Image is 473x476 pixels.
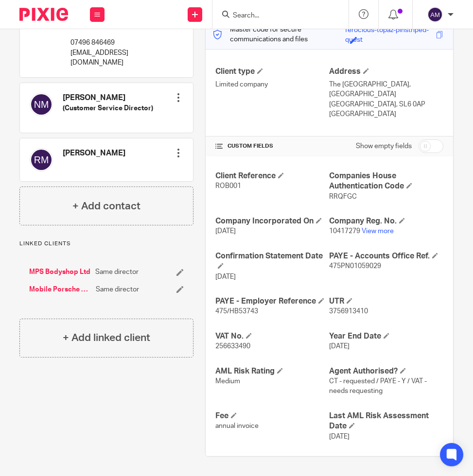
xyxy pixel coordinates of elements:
[329,80,443,100] p: The [GEOGRAPHIC_DATA], [GEOGRAPHIC_DATA]
[329,228,360,235] span: 10417279
[19,8,68,21] img: Pixie
[70,48,162,68] p: [EMAIL_ADDRESS][DOMAIN_NAME]
[95,267,139,277] span: Same director
[215,378,240,385] span: Medium
[329,171,443,192] h4: Companies House Authentication Code
[215,343,250,350] span: 256633490
[329,366,443,376] h4: Agent Authorised?
[329,433,350,440] span: [DATE]
[215,142,330,150] h4: CUSTOM FIELDS
[72,199,140,214] h4: + Add contact
[215,183,241,189] span: ROB001
[215,366,330,376] h4: AML Risk Rating
[63,93,153,103] h4: [PERSON_NAME]
[63,103,153,113] h5: (Customer Service Director)
[215,80,330,89] p: Limited company
[329,411,443,432] h4: Last AML Risk Assessment Date
[329,251,443,261] h4: PAYE - Accounts Office Ref.
[70,38,162,48] p: 07496 846469
[63,148,125,158] h4: [PERSON_NAME]
[29,267,90,277] a: MPS Bodyshop Ltd
[213,25,345,45] p: Master code for secure communications and files
[215,171,330,181] h4: Client Reference
[96,285,139,294] span: Same director
[30,93,53,116] img: svg%3E
[215,331,330,341] h4: VAT No.
[19,240,193,248] p: Linked clients
[329,296,443,306] h4: UTR
[329,343,350,350] span: [DATE]
[215,273,236,280] span: [DATE]
[63,330,150,345] h4: + Add linked client
[345,25,434,36] div: ferocious-topaz-pinstriped-quest
[215,423,259,429] span: annual invoice
[329,263,381,270] span: 475PN01059029
[329,216,443,226] h4: Company Reg. No.
[427,7,443,22] img: svg%3E
[215,308,258,315] span: 475/HB53743
[215,216,330,226] h4: Company Incorporated On
[329,109,443,119] p: [GEOGRAPHIC_DATA]
[232,12,319,20] input: Search
[329,100,443,109] p: [GEOGRAPHIC_DATA], SL6 0AP
[30,148,53,171] img: svg%3E
[215,228,236,235] span: [DATE]
[215,411,330,421] h4: Fee
[329,308,368,315] span: 3756913410
[329,193,357,200] span: RRQFGC
[329,67,443,77] h4: Address
[29,285,91,294] a: Mobile Porsche Specialist Ltd
[215,296,330,306] h4: PAYE - Employer Reference
[329,378,427,394] span: CT - requested / PAYE - Y / VAT - needs requesting
[362,228,394,235] a: View more
[215,251,330,272] h4: Confirmation Statement Date
[356,141,412,151] label: Show empty fields
[215,67,330,77] h4: Client type
[329,331,443,341] h4: Year End Date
